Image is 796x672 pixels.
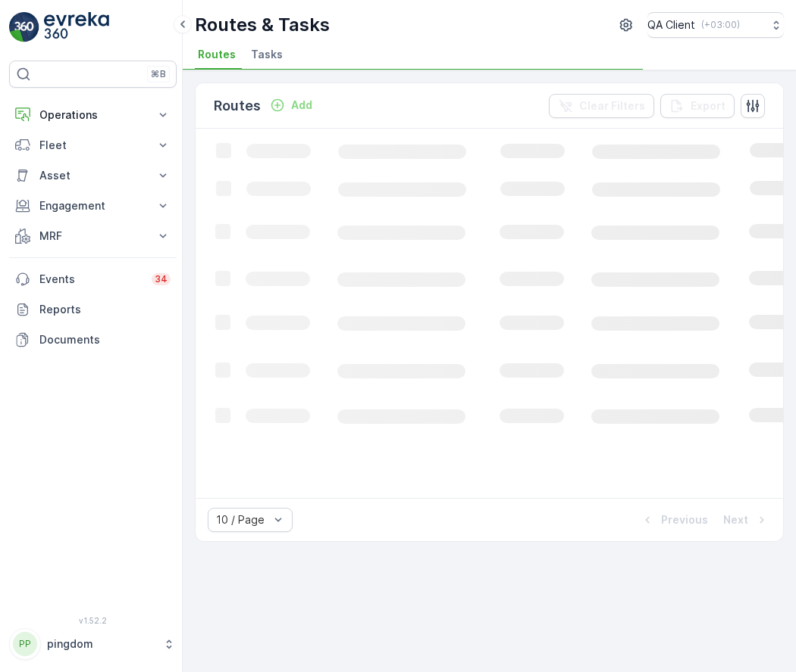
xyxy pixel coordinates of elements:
span: Routes [198,47,236,62]
button: MRF [9,221,177,251]
p: Routes & Tasks [195,13,330,37]
p: Export [691,98,725,114]
p: ⌘B [151,68,166,80]
span: Tasks [251,47,283,62]
a: Events34 [9,264,177,294]
p: Reports [39,302,171,317]
p: Asset [39,168,146,183]
p: Documents [39,332,171,347]
button: Asset [9,160,177,191]
p: Add [291,98,312,113]
p: Events [39,272,143,287]
div: PP [13,632,37,656]
img: logo_light-DOdMpM7g.png [44,12,109,42]
p: pingdom [47,636,155,652]
p: MRF [39,229,146,244]
button: Operations [9,100,177,130]
button: Next [722,511,771,529]
p: Next [723,512,748,527]
p: Clear Filters [579,98,645,114]
img: logo [9,12,39,42]
p: Engagement [39,198,146,213]
p: 34 [155,273,168,285]
p: QA Client [647,17,695,33]
p: Operations [39,107,146,123]
p: Routes [214,95,261,117]
button: Fleet [9,130,177,160]
button: Previous [638,511,710,529]
a: Reports [9,294,177,325]
p: ( +03:00 ) [701,19,740,31]
p: Fleet [39,138,146,153]
button: QA Client(+03:00) [647,12,784,38]
button: PPpingdom [9,628,177,660]
button: Add [264,96,318,114]
button: Engagement [9,191,177,221]
span: v 1.52.2 [9,616,177,625]
button: Export [660,94,735,118]
button: Clear Filters [549,94,654,118]
p: Previous [661,512,708,527]
a: Documents [9,325,177,355]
